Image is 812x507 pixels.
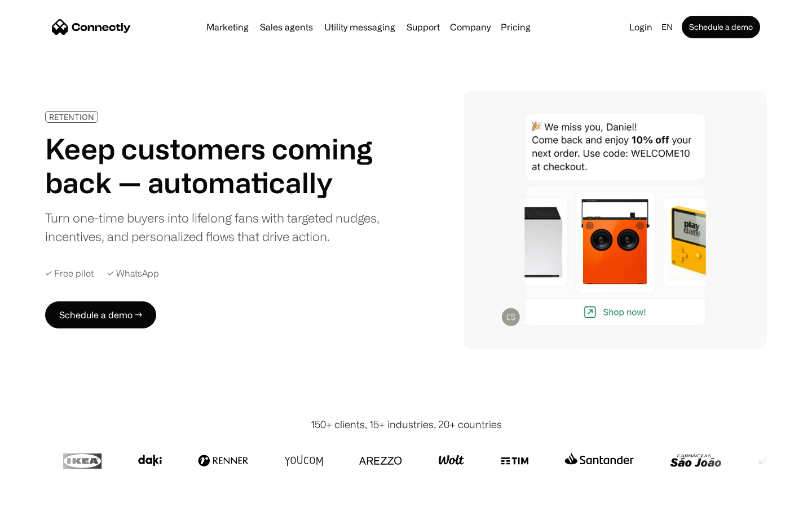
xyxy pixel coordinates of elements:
[682,16,760,38] a: Schedule a demo
[496,23,535,32] a: Pricing
[311,417,502,432] div: 150+ clients, 15+ industries, 20+ countries
[45,268,94,279] div: ✓ Free pilot
[45,208,388,246] div: Turn one-time buyers into lifelong fans with targeted nudges, incentives, and personalized flows ...
[402,23,444,32] a: Support
[45,301,156,328] a: Schedule a demo →
[661,19,673,35] div: en
[255,23,317,32] a: Sales agents
[320,23,400,32] a: Utility messaging
[107,268,159,279] div: ✓ WhatsApp
[23,487,68,503] ul: Language list
[202,23,253,32] a: Marketing
[11,486,68,503] aside: Language selected: English
[45,132,388,199] h1: Keep customers coming back — automatically
[450,19,491,35] div: Company
[49,113,94,121] div: RETENTION
[625,19,657,35] a: Login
